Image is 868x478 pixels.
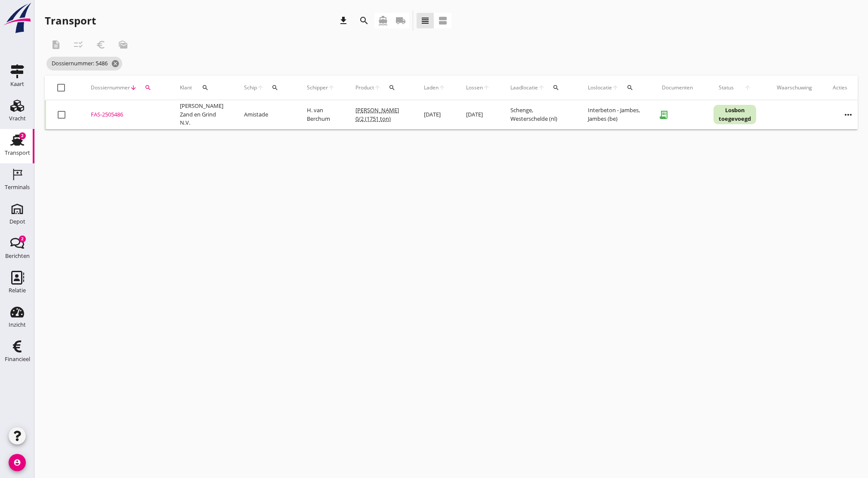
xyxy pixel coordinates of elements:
div: Terminals [5,184,30,190]
div: Depot [9,219,25,224]
td: Schenge, Westerschelde (nl) [500,100,578,129]
span: [PERSON_NAME] 0/2 (1751 ton) [355,106,399,123]
span: Schip [244,84,257,92]
i: more_horiz [836,103,860,127]
td: Interbeton - Jambes, Jambes (be) [578,100,652,129]
i: search [553,84,559,91]
div: Berichten [5,253,30,259]
i: account_circle [9,454,26,471]
i: search [145,84,151,91]
div: Acties [833,84,864,92]
i: arrow_downward [130,84,137,91]
i: directions_boat [378,15,388,26]
i: arrow_upward [739,84,756,91]
td: [DATE] [414,100,456,129]
span: Loslocatie [588,84,612,92]
div: Inzicht [9,322,26,328]
i: arrow_upward [612,84,619,91]
td: [PERSON_NAME] Zand en Grind N.V. [170,100,234,129]
i: search [627,84,633,91]
i: arrow_upward [257,84,264,91]
span: Status [714,84,739,92]
i: download [338,15,349,26]
i: arrow_upward [439,84,445,91]
div: Relatie [9,288,26,293]
i: arrow_upward [374,84,381,91]
div: Documenten [662,84,693,92]
i: receipt_long [655,106,672,123]
div: Transport [5,150,30,156]
i: search [202,84,209,91]
div: 2 [19,236,26,242]
i: search [389,84,395,91]
div: FAS-2505486 [91,110,159,119]
i: search [359,15,369,26]
i: arrow_upward [483,84,490,91]
div: Losbon toegevoegd [714,105,756,124]
i: view_agenda [438,15,448,26]
i: arrow_upward [538,84,545,91]
td: H. van Berchum [297,100,345,129]
span: Dossiernummer [91,84,130,92]
i: arrow_upward [328,84,335,91]
div: Kaart [10,81,24,87]
span: Laden [424,84,439,92]
i: view_headline [420,15,430,26]
td: [DATE] [456,100,500,129]
div: Financieel [5,356,30,362]
span: Dossiernummer: 5486 [46,57,122,70]
div: 2 [19,132,26,139]
td: Amistade [234,100,297,129]
span: Schipper [307,84,328,92]
span: Lossen [466,84,483,92]
div: Waarschuwing [777,84,812,92]
i: search [272,84,278,91]
i: cancel [111,59,120,68]
img: logo-small.a267ee39.svg [2,2,33,34]
span: Product [355,84,374,92]
span: Laadlocatie [510,84,538,92]
div: Klant [180,77,223,98]
div: Transport [45,14,96,28]
div: Vracht [9,116,26,121]
i: local_shipping [395,15,406,26]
